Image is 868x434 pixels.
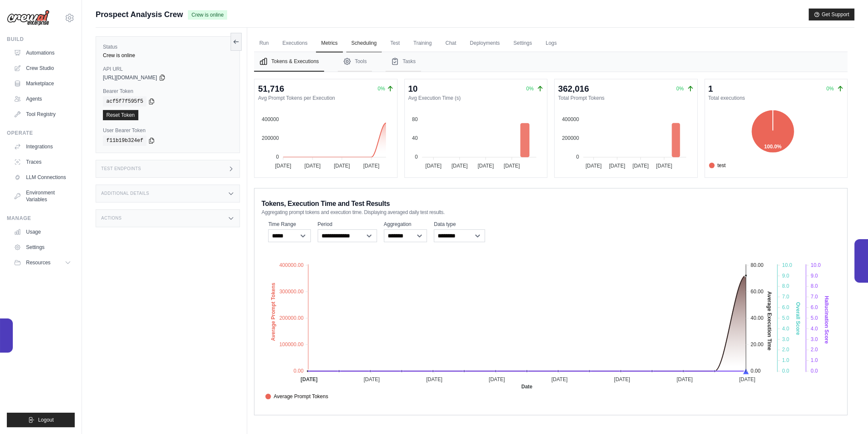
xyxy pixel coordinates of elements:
span: test [709,162,725,169]
label: Data type [434,221,485,228]
div: Crew is online [103,52,233,59]
a: Scheduling [346,35,382,52]
tspan: 0 [415,154,418,160]
a: Executions [277,35,313,52]
tspan: 400000.00 [279,262,304,268]
h3: Test Endpoints [101,166,141,171]
span: [URL][DOMAIN_NAME] [103,74,157,81]
a: Deployments [465,35,505,52]
tspan: [DATE] [334,163,350,169]
tspan: [DATE] [585,163,602,169]
nav: Tabs [254,52,848,72]
tspan: 0.00 [294,368,304,374]
div: 10 [408,83,418,95]
tspan: 40.00 [751,315,763,321]
a: Crew Studio [10,61,75,75]
tspan: 400000 [262,116,279,122]
h3: Additional Details [101,191,149,196]
label: Bearer Token [103,88,233,95]
tspan: 20.00 [751,341,763,347]
span: 0% [526,86,534,92]
tspan: 80 [412,116,418,122]
span: Tokens, Execution Time and Test Results [261,199,390,209]
tspan: 2.0 [811,347,818,353]
a: Run [254,35,274,52]
label: Aggregation [384,221,427,228]
tspan: 2.0 [782,347,789,353]
tspan: 1.0 [782,357,789,363]
tspan: 4.0 [782,325,789,331]
a: Chat [440,35,461,52]
text: Average Execution Time [767,291,773,350]
a: Traces [10,155,75,169]
div: 51,716 [258,83,284,95]
text: Hallucination Score [824,296,830,344]
tspan: [DATE] [363,163,380,169]
a: Automations [10,46,75,60]
a: Marketplace [10,77,75,90]
img: Logo [7,10,50,26]
tspan: 80.00 [751,262,763,268]
tspan: 100000.00 [279,341,304,347]
tspan: [DATE] [451,163,468,169]
button: Tools [338,52,372,72]
tspan: 6.0 [811,304,818,310]
dt: Avg Prompt Tokens per Execution [258,95,393,101]
tspan: 10.0 [811,262,821,268]
tspan: [DATE] [656,163,672,169]
tspan: [DATE] [304,163,321,169]
tspan: 300000.00 [279,288,304,294]
tspan: 1.0 [811,357,818,363]
a: Logs [541,35,562,52]
tspan: 0.0 [782,368,789,374]
button: Get Support [809,9,854,20]
tspan: [DATE] [275,163,292,169]
a: Training [408,35,437,52]
tspan: [DATE] [677,376,693,382]
tspan: 3.0 [782,336,789,342]
tspan: 60.00 [751,288,763,294]
tspan: 5.0 [782,315,789,321]
tspan: [DATE] [552,376,568,382]
tspan: 6.0 [782,304,789,310]
tspan: 0.0 [811,368,818,374]
tspan: 7.0 [782,294,789,300]
span: Average Prompt Tokens [265,393,328,400]
a: Agents [10,92,75,106]
a: Integrations [10,140,75,153]
text: Date [521,384,532,390]
tspan: [DATE] [609,163,625,169]
text: Overall Score [795,302,801,335]
tspan: 0.00 [751,368,761,374]
tspan: 0 [276,154,279,160]
tspan: [DATE] [633,163,649,169]
tspan: [DATE] [427,376,443,382]
a: Usage [10,225,75,239]
a: Metrics [316,35,343,52]
button: Tokens & Executions [254,52,324,72]
tspan: [DATE] [739,376,755,382]
tspan: [DATE] [504,163,520,169]
span: Resources [26,259,50,266]
a: Environment Variables [10,186,75,206]
div: 362,016 [558,83,589,95]
tspan: 9.0 [782,272,789,278]
dt: Total executions [708,95,844,101]
a: Test [385,35,405,52]
tspan: 200000 [262,135,279,141]
dt: Total Prompt Tokens [558,95,693,101]
tspan: 400000 [562,116,579,122]
tspan: [DATE] [301,376,318,382]
a: Settings [509,35,537,52]
tspan: 200000 [562,135,579,141]
a: Tool Registry [10,107,75,121]
code: acf5f7f595f5 [103,96,146,107]
tspan: [DATE] [477,163,494,169]
tspan: 9.0 [811,272,818,278]
tspan: 7.0 [811,294,818,300]
tspan: 4.0 [811,325,818,331]
div: Manage [7,215,75,222]
span: Logout [38,417,54,423]
tspan: 40 [412,135,418,141]
label: Time Range [268,221,310,228]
